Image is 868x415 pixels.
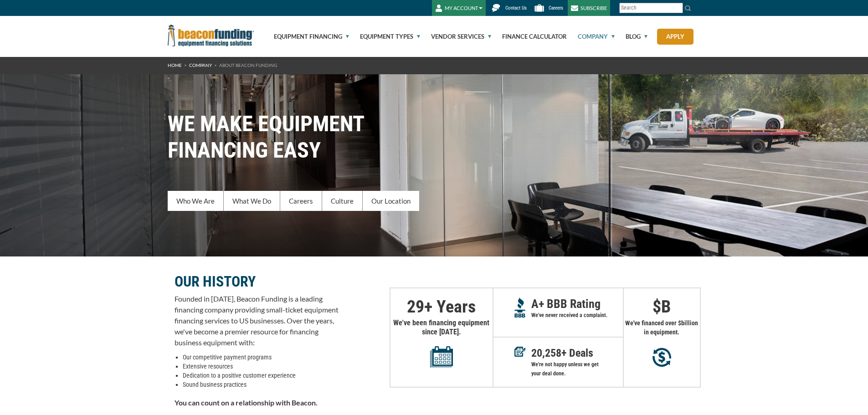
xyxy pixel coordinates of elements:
a: Beacon Funding Corporation [168,31,254,38]
p: We've been financing equipment since [DATE]. [390,318,493,368]
li: Our competitive payment programs [183,353,339,362]
a: Culture [322,191,363,211]
a: Careers [280,191,322,211]
span: Contact Us [505,5,527,11]
img: A+ Reputation BBB [514,297,526,318]
p: We're not happy unless we get your deal done. [531,360,623,378]
a: What We Do [224,191,280,211]
p: OUR HISTORY [175,276,339,287]
a: Blog [615,16,647,57]
img: Years in equipment financing [430,346,453,368]
li: Extensive resources [183,362,339,371]
p: + Deals [531,348,623,358]
a: Finance Calculator [492,16,567,57]
a: Who We Are [168,191,224,211]
a: Our Location [363,191,419,211]
h1: WE MAKE EQUIPMENT FINANCING EASY [168,111,701,164]
a: Vendor Services [421,16,491,57]
a: Company [189,62,212,68]
span: About Beacon Funding [219,62,277,68]
span: 20,258 [531,347,561,359]
p: + Years [390,302,493,311]
a: Equipment Financing [263,16,349,57]
img: Search [684,5,692,12]
a: HOME [168,62,182,68]
p: We've never received a complaint. [531,311,623,320]
p: A+ BBB Rating [531,299,623,308]
li: Dedication to a positive customer experience [183,371,339,380]
img: Deals in Equipment Financing [514,347,526,357]
span: Careers [549,5,563,11]
span: 29 [407,297,424,317]
p: Founded in [DATE], Beacon Funding is a leading financing company providing small-ticket equipment... [175,293,339,348]
a: Clear search text [673,5,681,12]
input: Search [619,3,683,13]
a: Equipment Types [349,16,420,57]
img: Beacon Funding Corporation [168,25,254,46]
a: Company [567,16,615,57]
li: Sound business practices [183,380,339,389]
p: We've financed over $ billion in equipment. [624,318,700,337]
img: Millions in equipment purchases [652,348,671,367]
a: Apply [657,29,693,45]
strong: You can count on a relationship with Beacon. [175,398,318,407]
p: $ B [624,302,700,311]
